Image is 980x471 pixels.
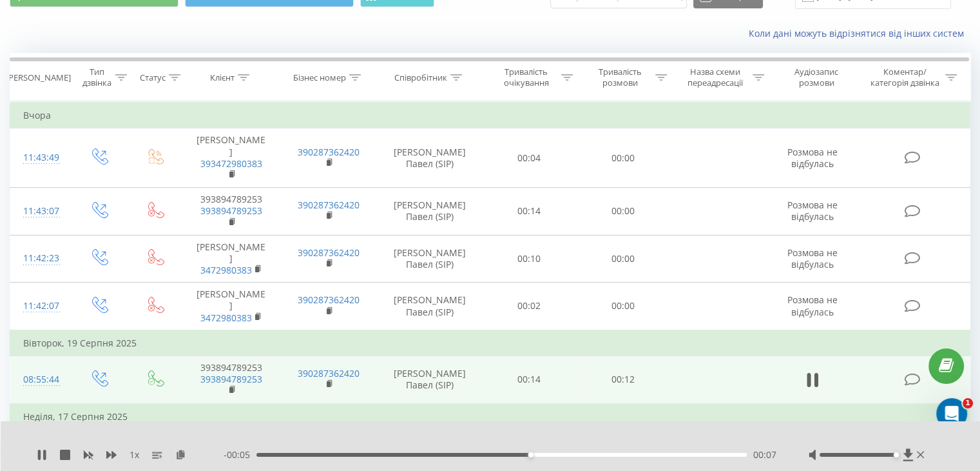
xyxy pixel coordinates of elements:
div: Аудіозапис розмови [779,66,854,88]
div: Accessibility label [893,452,898,457]
div: 11:43:07 [23,199,57,224]
div: Коментар/категорія дзвінка [867,66,942,88]
td: [PERSON_NAME] Павел (SIP) [378,188,483,235]
a: 390287362420 [298,199,360,211]
div: Тип дзвінка [81,66,111,88]
td: [PERSON_NAME] Павел (SIP) [378,235,483,283]
div: Accessibility label [528,452,533,457]
div: Тривалість розмови [588,66,652,88]
td: 393894789253 [182,188,280,235]
td: 00:02 [483,283,576,330]
div: Співробітник [394,72,447,83]
span: Розмова не відбулась [787,294,838,317]
td: 00:12 [576,356,669,404]
td: [PERSON_NAME] [182,283,280,330]
td: 00:00 [576,235,669,283]
a: 390287362420 [298,367,360,379]
td: [PERSON_NAME] Павел (SIP) [378,283,483,330]
iframe: Intercom live chat [936,398,967,429]
span: - 00:05 [224,448,256,461]
td: [PERSON_NAME] Павел (SIP) [378,356,483,404]
a: 393472980383 [200,157,262,170]
div: 11:42:23 [23,246,57,271]
td: 00:14 [483,188,576,235]
a: 390287362420 [298,294,360,306]
a: 393894789253 [200,373,262,385]
div: Бізнес номер [293,72,346,83]
a: 3472980383 [200,264,252,276]
td: [PERSON_NAME] Павел (SIP) [378,128,483,188]
a: Коли дані можуть відрізнятися вiд інших систем [749,27,970,39]
td: Неділя, 17 Серпня 2025 [10,404,970,430]
div: 11:42:07 [23,294,57,319]
td: 393894789253 [182,356,280,404]
td: 00:00 [576,283,669,330]
div: 11:43:49 [23,145,57,170]
td: [PERSON_NAME] [182,128,280,188]
td: 00:14 [483,356,576,404]
span: Розмова не відбулась [787,199,838,223]
td: Вівторок, 19 Серпня 2025 [10,330,970,356]
td: [PERSON_NAME] [182,235,280,283]
a: 3472980383 [200,312,252,324]
td: 00:10 [483,235,576,283]
td: 00:00 [576,128,669,188]
a: 393894789253 [200,205,262,217]
span: 1 [963,398,973,408]
span: Розмова не відбулась [787,146,838,170]
td: 00:00 [576,188,669,235]
div: Клієнт [210,72,235,83]
td: Вчора [10,103,970,128]
span: 1 x [130,448,139,461]
td: 00:04 [483,128,576,188]
span: 00:07 [753,448,776,461]
div: 08:55:44 [23,367,57,392]
div: Назва схеми переадресації [682,66,749,88]
a: 390287362420 [298,146,360,158]
div: Тривалість очікування [494,66,559,88]
div: Статус [140,72,166,83]
div: [PERSON_NAME] [6,72,71,83]
span: Розмова не відбулась [787,246,838,270]
a: 390287362420 [298,246,360,259]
